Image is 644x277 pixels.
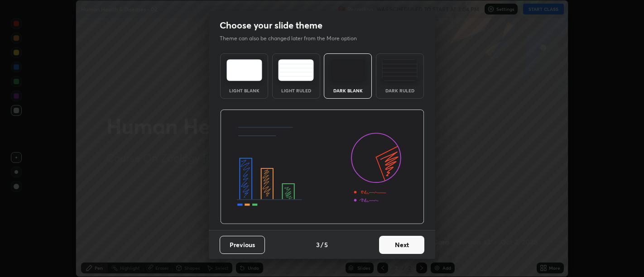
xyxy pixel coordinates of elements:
div: Dark Ruled [382,88,418,93]
h4: 3 [316,240,320,249]
button: Next [379,236,424,254]
div: Light Ruled [278,88,314,93]
button: Previous [220,236,265,254]
div: Dark Blank [330,88,366,93]
img: darkRuledTheme.de295e13.svg [382,59,418,81]
img: lightRuledTheme.5fabf969.svg [278,59,314,81]
img: darkTheme.f0cc69e5.svg [330,59,366,81]
h4: 5 [324,240,328,249]
h2: Choose your slide theme [220,19,322,31]
img: darkThemeBanner.d06ce4a2.svg [220,110,424,224]
h4: / [321,240,323,249]
div: Light Blank [226,88,262,93]
img: lightTheme.e5ed3b09.svg [226,59,262,81]
p: Theme can also be changed later from the More option [220,34,366,43]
